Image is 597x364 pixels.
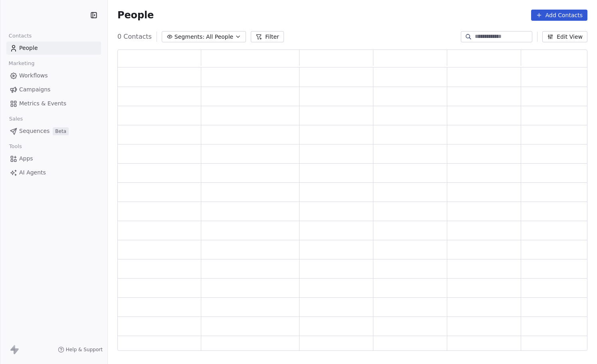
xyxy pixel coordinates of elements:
[206,33,233,41] span: All People
[6,83,101,96] a: Campaigns
[6,113,26,125] span: Sales
[19,44,38,52] span: People
[6,125,101,138] a: SequencesBeta
[19,127,50,135] span: Sequences
[5,30,35,42] span: Contacts
[6,152,101,165] a: Apps
[19,71,48,80] span: Workflows
[117,9,154,21] span: People
[19,168,46,177] span: AI Agents
[542,31,587,42] button: Edit View
[19,99,66,108] span: Metrics & Events
[251,31,284,42] button: Filter
[6,97,101,110] a: Metrics & Events
[6,42,101,55] a: People
[118,67,595,351] div: grid
[5,57,38,69] span: Marketing
[58,346,103,353] a: Help & Support
[19,85,50,94] span: Campaigns
[531,10,587,21] button: Add Contacts
[66,346,103,353] span: Help & Support
[175,33,204,41] span: Segments:
[53,127,69,135] span: Beta
[6,69,101,82] a: Workflows
[6,166,101,179] a: AI Agents
[19,154,33,163] span: Apps
[6,140,25,152] span: Tools
[117,32,152,42] span: 0 Contacts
